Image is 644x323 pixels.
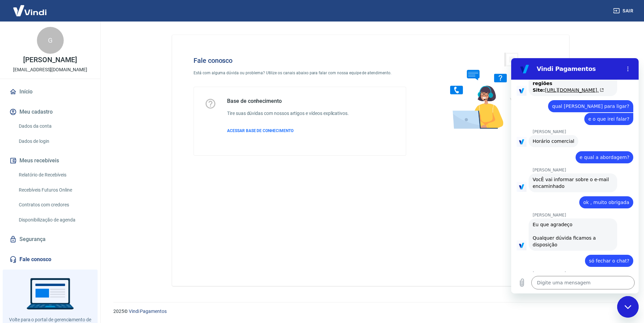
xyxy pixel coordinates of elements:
a: Fale conosco [8,252,92,267]
a: Contratos com credores [16,198,92,212]
a: Vindi Pagamentos [129,309,167,314]
p: [PERSON_NAME] [23,56,77,64]
button: Sair [612,5,636,17]
p: [EMAIL_ADDRESS][DOMAIN_NAME] [13,66,87,73]
h5: Base de conhecimento [227,98,349,105]
a: Dados da conta [16,119,92,133]
a: ACESSAR BASE DE CONHECIMENTO [227,128,349,134]
a: Segurança [8,232,92,247]
a: Disponibilização de agenda [16,213,92,227]
button: Meu cadastro [8,105,92,119]
a: Relatório de Recebíveis [16,168,92,182]
p: Está com alguma dúvida ou problema? Utilize os canais abaixo para falar com nossa equipe de atend... [194,70,406,76]
a: Recebíveis Futuros Online [16,183,92,197]
p: 2025 © [113,308,628,315]
span: ACESSAR BASE DE CONHECIMENTO [227,128,293,133]
iframe: Janela de mensagens [511,58,639,293]
div: G [37,27,64,54]
h4: Fale conosco [194,56,406,65]
h6: Tire suas dúvidas com nossos artigos e vídeos explicativos. [227,110,349,117]
a: Início [8,84,92,99]
button: Meus recebíveis [8,153,92,168]
img: Vindi [8,0,52,21]
img: Fale conosco [437,46,539,135]
a: Dados de login [16,134,92,148]
iframe: Botão para abrir a janela de mensagens, conversa em andamento [617,296,639,318]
